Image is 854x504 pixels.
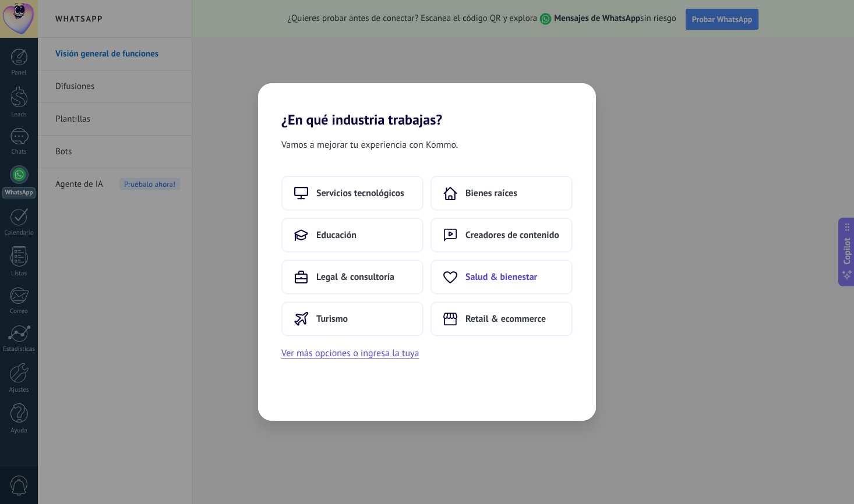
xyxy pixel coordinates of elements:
[430,260,573,294] button: Salud & bienestar
[316,313,348,325] span: Turismo
[430,218,573,253] button: Creadores de contenido
[281,218,424,253] button: Educación
[430,176,573,211] button: Bienes raíces
[465,313,546,325] span: Retail & ecommerce
[281,301,424,336] button: Turismo
[281,260,424,294] button: Legal & consultoría
[316,187,404,199] span: Servicios tecnológicos
[316,271,394,283] span: Legal & consultoría
[430,301,573,336] button: Retail & ecommerce
[258,83,596,128] h2: ¿En qué industria trabajas?
[316,229,357,241] span: Educación
[465,229,559,241] span: Creadores de contenido
[281,137,458,152] span: Vamos a mejorar tu experiencia con Kommo.
[465,187,517,199] span: Bienes raíces
[465,271,537,283] span: Salud & bienestar
[281,346,419,361] button: Ver más opciones o ingresa la tuya
[281,176,424,211] button: Servicios tecnológicos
